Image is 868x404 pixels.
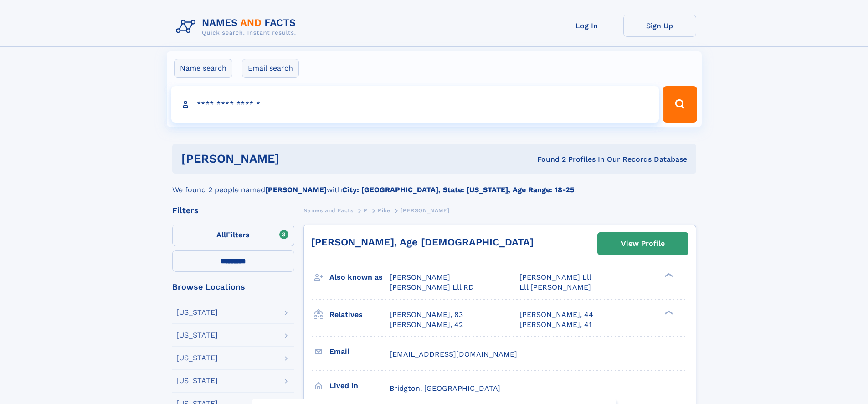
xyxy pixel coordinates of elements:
[408,154,687,164] div: Found 2 Profiles In Our Records Database
[550,15,623,37] a: Log In
[181,153,408,164] h1: [PERSON_NAME]
[390,320,463,330] a: [PERSON_NAME], 42
[663,86,697,123] button: Search Button
[519,320,591,330] a: [PERSON_NAME], 41
[172,283,294,291] div: Browse Locations
[598,233,688,255] a: View Profile
[390,350,517,358] span: [EMAIL_ADDRESS][DOMAIN_NAME]
[176,332,218,339] div: [US_STATE]
[172,206,294,215] div: Filters
[663,272,673,278] div: ❯
[311,236,534,248] a: [PERSON_NAME], Age [DEMOGRAPHIC_DATA]
[519,273,591,281] span: [PERSON_NAME] Lll
[172,174,696,195] div: We found 2 people named with .
[265,185,327,194] b: [PERSON_NAME]
[663,309,673,315] div: ❯
[623,15,696,37] a: Sign Up
[401,207,449,214] span: [PERSON_NAME]
[364,207,368,214] span: P
[364,205,368,216] a: P
[329,270,390,285] h3: Also known as
[378,205,390,216] a: Pike
[329,307,390,322] h3: Relatives
[176,354,218,362] div: [US_STATE]
[621,233,665,254] div: View Profile
[378,207,390,214] span: Pike
[390,283,474,291] span: [PERSON_NAME] Lll RD
[519,283,591,291] span: Lll [PERSON_NAME]
[216,230,226,239] span: All
[329,344,390,359] h3: Email
[303,205,354,216] a: Names and Facts
[390,384,500,393] span: Bridgton, [GEOGRAPHIC_DATA]
[176,309,218,316] div: [US_STATE]
[171,86,659,123] input: search input
[329,378,390,394] h3: Lived in
[390,273,450,281] span: [PERSON_NAME]
[172,15,303,39] img: Logo Names and Facts
[174,59,232,78] label: Name search
[176,377,218,384] div: [US_STATE]
[242,59,299,78] label: Email search
[172,225,294,246] label: Filters
[519,310,593,320] a: [PERSON_NAME], 44
[390,310,463,320] a: [PERSON_NAME], 83
[342,185,574,194] b: City: [GEOGRAPHIC_DATA], State: [US_STATE], Age Range: 18-25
